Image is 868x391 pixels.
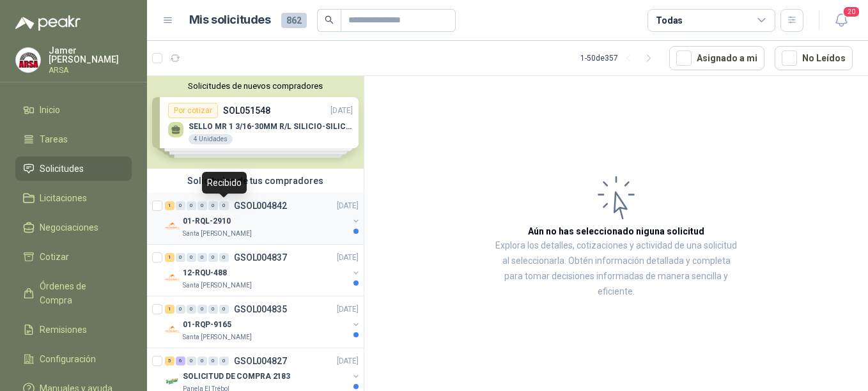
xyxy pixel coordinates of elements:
p: SOLICITUD DE COMPRA 2183 [183,371,290,383]
p: 01-RQL-2910 [183,215,231,227]
a: Solicitudes [15,157,132,181]
span: Licitaciones [40,191,87,205]
p: [DATE] [337,303,359,316]
div: 1 [165,305,174,314]
a: Configuración [15,347,132,371]
span: Remisiones [40,323,87,337]
a: Tareas [15,127,132,151]
div: 0 [187,356,196,365]
p: GSOL004827 [234,356,287,365]
button: Solicitudes de nuevos compradores [152,81,359,91]
a: Cotizar [15,245,132,269]
div: 0 [187,305,196,314]
div: Solicitudes de nuevos compradoresPor cotizarSOL051548[DATE] SELLO MR 1 3/16-30MM R/L SILICIO-SILI... [147,76,364,169]
p: GSOL004837 [234,253,287,262]
a: 1 0 0 0 0 0 GSOL004842[DATE] Company Logo01-RQL-2910Santa [PERSON_NAME] [165,198,361,239]
span: Tareas [40,132,68,146]
a: Inicio [15,98,132,122]
span: Cotizar [40,250,69,264]
div: 0 [219,253,229,262]
div: 0 [198,356,207,365]
img: Company Logo [165,322,180,337]
p: 01-RQP-9165 [183,319,231,331]
img: Company Logo [16,48,40,72]
a: Negociaciones [15,215,132,240]
div: 0 [187,201,196,210]
div: 0 [176,253,185,262]
p: ARSA [49,66,132,74]
a: 1 0 0 0 0 0 GSOL004835[DATE] Company Logo01-RQP-9165Santa [PERSON_NAME] [165,302,361,342]
p: [DATE] [337,200,359,212]
p: Jamer [PERSON_NAME] [49,46,132,64]
h1: Mis solicitudes [189,11,271,29]
img: Logo peakr [15,15,81,31]
div: 0 [208,305,218,314]
span: 20 [842,6,860,18]
a: 1 0 0 0 0 0 GSOL004837[DATE] Company Logo12-RQU-488Santa [PERSON_NAME] [165,250,361,291]
span: Solicitudes [40,162,84,176]
p: Explora los detalles, cotizaciones y actividad de una solicitud al seleccionarla. Obtén informaci... [492,238,740,300]
div: Todas [656,13,683,27]
p: Santa [PERSON_NAME] [183,229,252,239]
span: Configuración [40,352,96,366]
div: 0 [187,253,196,262]
h3: Aún no has seleccionado niguna solicitud [528,224,704,238]
p: [DATE] [337,252,359,264]
p: 12-RQU-488 [183,267,227,279]
div: 1 - 50 de 357 [580,48,659,68]
div: 0 [198,253,207,262]
span: search [325,15,334,24]
div: Solicitudes de tus compradores [147,169,364,193]
img: Company Logo [165,218,180,234]
div: 0 [219,305,229,314]
span: Negociaciones [40,220,98,234]
div: 0 [208,201,218,210]
p: GSOL004842 [234,201,287,210]
div: 0 [219,201,229,210]
p: Santa [PERSON_NAME] [183,332,252,342]
div: Recibido [202,172,247,194]
button: No Leídos [775,46,853,70]
button: Asignado a mi [669,46,764,70]
div: 5 [165,356,174,365]
div: 0 [176,201,185,210]
button: 20 [830,9,853,32]
div: 1 [165,201,174,210]
a: Órdenes de Compra [15,274,132,312]
div: 1 [165,253,174,262]
span: Inicio [40,103,60,117]
p: Santa [PERSON_NAME] [183,280,252,291]
a: Remisiones [15,318,132,342]
div: 6 [176,356,185,365]
div: 0 [176,305,185,314]
p: [DATE] [337,355,359,367]
p: GSOL004835 [234,305,287,314]
div: 0 [208,253,218,262]
span: Órdenes de Compra [40,279,120,307]
img: Company Logo [165,374,180,389]
div: 0 [208,356,218,365]
div: 0 [198,305,207,314]
img: Company Logo [165,270,180,286]
a: Licitaciones [15,186,132,210]
div: 0 [198,201,207,210]
span: 862 [281,13,307,28]
div: 0 [219,356,229,365]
